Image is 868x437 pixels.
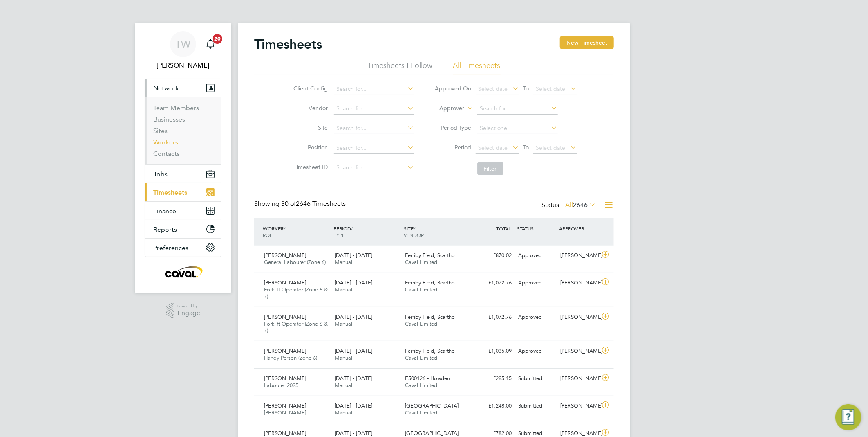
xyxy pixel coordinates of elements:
[153,104,199,112] a: Team Members
[565,201,596,209] label: All
[335,347,372,354] span: [DATE] - [DATE]
[335,409,352,416] span: Manual
[402,221,473,242] div: SITE
[351,225,353,232] span: /
[264,402,306,409] span: [PERSON_NAME]
[515,276,557,290] div: Approved
[145,61,221,70] span: Tim Wells
[213,34,222,44] span: 20
[541,200,597,211] div: Status
[405,252,455,259] span: Ferriby Field, Scartho
[334,142,414,154] input: Search for...
[261,221,331,242] div: WORKER
[536,85,566,92] span: Select date
[472,311,515,324] div: £1,072.76
[335,252,372,259] span: [DATE] - [DATE]
[521,83,532,94] span: To
[414,225,416,232] span: /
[557,276,600,290] div: [PERSON_NAME]
[335,375,372,382] span: [DATE] - [DATE]
[264,409,306,416] span: [PERSON_NAME]
[515,311,557,324] div: Approved
[557,311,600,324] div: [PERSON_NAME]
[334,123,414,134] input: Search for...
[335,259,352,266] span: Manual
[254,200,347,208] div: Showing
[334,103,414,115] input: Search for...
[153,127,168,135] a: Sites
[477,162,503,175] button: Filter
[573,201,588,209] span: 2646
[163,265,204,278] img: caval-logo-retina.png
[333,232,345,238] span: TYPE
[145,165,221,183] button: Jobs
[145,220,221,238] button: Reports
[153,207,176,215] span: Finance
[334,83,414,95] input: Search for...
[404,232,424,238] span: VENDOR
[405,409,438,416] span: Caval Limited
[515,221,557,236] div: STATUS
[428,104,465,113] label: Approver
[405,430,459,437] span: [GEOGRAPHIC_DATA]
[202,31,219,57] a: 20
[557,345,600,358] div: [PERSON_NAME]
[515,372,557,385] div: Submitted
[472,345,515,358] div: £1,035.09
[335,402,372,409] span: [DATE] - [DATE]
[335,382,352,389] span: Manual
[264,430,306,437] span: [PERSON_NAME]
[153,138,178,146] a: Workers
[284,225,285,232] span: /
[291,85,328,92] label: Client Config
[405,286,438,293] span: Caval Limited
[536,144,566,151] span: Select date
[264,286,328,300] span: Forklift Operator (Zone 6 & 7)
[405,320,438,327] span: Caval Limited
[515,399,557,413] div: Submitted
[435,144,472,151] label: Period
[264,313,306,320] span: [PERSON_NAME]
[264,252,306,259] span: [PERSON_NAME]
[263,232,275,238] span: ROLE
[145,31,221,70] a: TW[PERSON_NAME]
[557,372,600,385] div: [PERSON_NAME]
[453,61,501,75] li: All Timesheets
[176,39,191,50] span: TW
[264,279,306,286] span: [PERSON_NAME]
[479,144,508,151] span: Select date
[264,375,306,382] span: [PERSON_NAME]
[835,404,861,430] button: Engage Resource Center
[496,225,511,232] span: TOTAL
[435,85,472,92] label: Approved On
[264,354,317,361] span: Handy Person (Zone 6)
[405,375,450,382] span: E500126 - Howden
[153,170,168,178] span: Jobs
[335,313,372,320] span: [DATE] - [DATE]
[281,200,296,208] span: 30 of
[479,85,508,92] span: Select date
[291,104,328,112] label: Vendor
[405,347,455,354] span: Ferriby Field, Scartho
[166,303,201,318] a: Powered byEngage
[477,123,558,134] input: Select one
[145,265,221,278] a: Go to home page
[264,320,328,334] span: Forklift Operator (Zone 6 & 7)
[335,430,372,437] span: [DATE] - [DATE]
[153,115,185,123] a: Businesses
[560,36,614,49] button: New Timesheet
[472,399,515,413] div: £1,248.00
[472,249,515,262] div: £870.02
[145,239,221,257] button: Preferences
[153,225,177,233] span: Reports
[145,97,221,164] div: Network
[153,244,188,252] span: Preferences
[521,142,532,153] span: To
[145,202,221,220] button: Finance
[335,286,352,293] span: Manual
[472,372,515,385] div: £285.15
[177,303,200,310] span: Powered by
[145,183,221,201] button: Timesheets
[368,61,433,75] li: Timesheets I Follow
[281,200,346,208] span: 2646 Timesheets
